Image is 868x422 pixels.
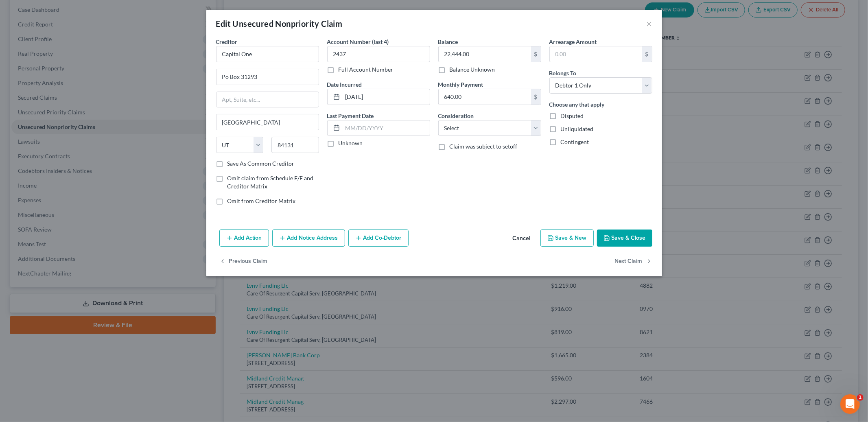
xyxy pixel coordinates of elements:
[647,19,652,28] button: ×
[227,197,296,204] span: Omit from Creditor Matrix
[348,230,409,247] button: Add Co-Debtor
[531,89,541,105] div: $
[327,46,430,62] input: XXXX
[343,120,430,136] input: MM/DD/YYYY
[327,112,374,120] label: Last Payment Date
[216,18,343,29] div: Edit Unsecured Nonpriority Claim
[450,66,495,74] label: Balance Unknown
[506,230,537,247] button: Cancel
[561,138,589,145] span: Contingent
[227,175,314,190] span: Omit claim from Schedule E/F and Creditor Matrix
[216,114,319,130] input: Enter city...
[216,92,319,107] input: Apt, Suite, etc...
[272,230,345,247] button: Add Notice Address
[597,230,652,247] button: Save & Close
[540,230,594,247] button: Save & New
[343,89,430,105] input: MM/DD/YYYY
[219,230,269,247] button: Add Action
[216,38,238,45] span: Creditor
[439,46,531,62] input: 0.00
[216,69,319,85] input: Enter address...
[219,253,268,270] button: Previous Claim
[615,253,652,270] button: Next Claim
[642,46,652,62] div: $
[438,112,474,120] label: Consideration
[438,37,458,46] label: Balance
[438,80,483,89] label: Monthly Payment
[450,143,518,150] span: Claim was subject to setoff
[549,37,597,46] label: Arrearage Amount
[339,139,363,147] label: Unknown
[327,80,362,89] label: Date Incurred
[549,100,605,109] label: Choose any that apply
[840,394,860,414] iframe: Intercom live chat
[561,112,584,119] span: Disputed
[271,137,319,153] input: Enter zip...
[531,46,541,62] div: $
[339,66,394,74] label: Full Account Number
[549,70,577,77] span: Belongs To
[561,125,594,132] span: Unliquidated
[857,394,864,401] span: 1
[550,46,642,62] input: 0.00
[216,46,319,62] input: Search creditor by name...
[227,160,295,168] label: Save As Common Creditor
[439,89,531,105] input: 0.00
[327,37,389,46] label: Account Number (last 4)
